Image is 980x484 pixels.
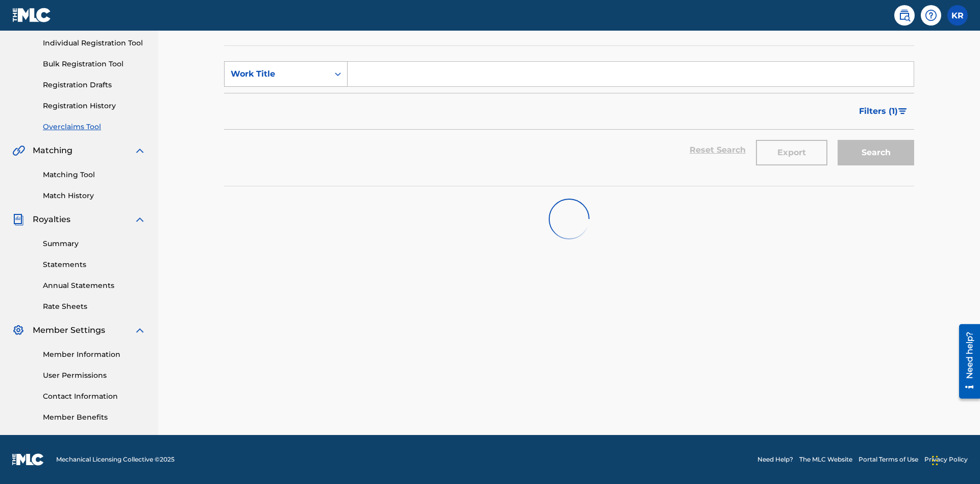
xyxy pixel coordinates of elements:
span: Filters ( 1 ) [859,105,898,117]
img: expand [134,213,146,226]
img: expand [134,144,146,157]
img: preloader [541,191,597,247]
div: Drag [932,445,938,476]
iframe: Chat Widget [929,435,980,484]
a: Matching Tool [43,170,146,180]
a: Overclaims Tool [43,122,146,132]
img: logo [12,453,44,466]
a: Public Search [894,5,915,26]
img: Royalties [12,213,24,226]
a: Annual Statements [43,280,146,291]
a: The MLC Website [799,455,852,464]
span: Royalties [33,213,70,226]
div: Work Title [231,68,323,80]
a: Portal Terms of Use [859,455,918,464]
img: Matching [12,144,25,157]
a: Registration Drafts [43,80,146,90]
a: Rate Sheets [43,301,146,312]
a: Registration History [43,101,146,111]
span: Matching [33,144,72,157]
a: Individual Registration Tool [43,38,146,49]
a: Contact Information [43,391,146,402]
span: Mechanical Licensing Collective © 2025 [56,455,175,464]
span: Member Settings [33,324,105,336]
div: Help [921,5,941,26]
img: MLC Logo [12,8,52,22]
a: Need Help? [757,455,793,464]
img: expand [134,324,146,336]
a: Privacy Policy [924,455,968,464]
a: Match History [43,190,146,201]
a: Member Information [43,349,146,360]
a: Summary [43,238,146,249]
a: Statements [43,259,146,270]
a: User Permissions [43,370,146,381]
img: help [925,9,937,21]
a: Member Benefits [43,412,146,423]
form: Search Form [224,61,914,171]
iframe: Resource Center [951,320,980,404]
img: search [898,9,911,21]
img: Member Settings [12,324,24,336]
img: filter [898,108,907,114]
a: Bulk Registration Tool [43,59,146,69]
button: Filters (1) [853,99,914,124]
div: User Menu [947,5,968,26]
